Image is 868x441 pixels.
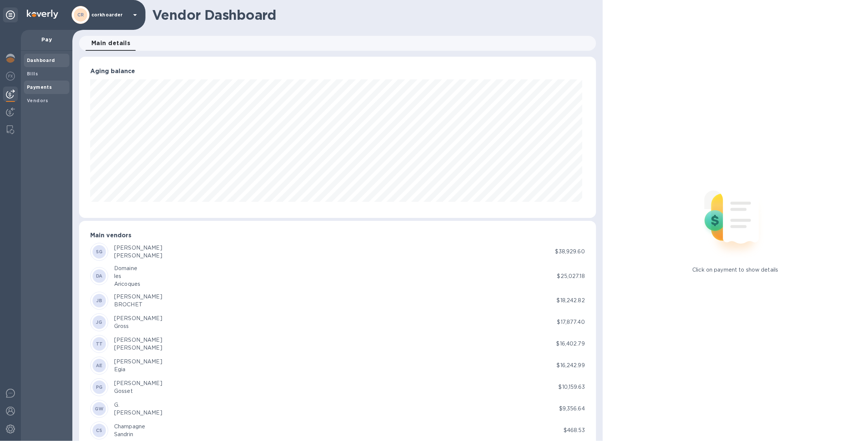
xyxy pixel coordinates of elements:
[91,38,131,49] span: Main details
[96,341,103,347] b: TT
[27,98,48,103] b: Vendors
[114,315,162,322] div: [PERSON_NAME]
[96,273,103,279] b: DA
[114,366,162,373] div: Egia
[91,12,129,18] p: corkhoarder
[90,68,585,75] h3: Aging balance
[114,409,162,417] div: [PERSON_NAME]
[114,252,162,260] div: [PERSON_NAME]
[114,322,162,330] div: Gross
[559,383,585,391] p: $10,159.63
[114,301,162,309] div: BROCHET
[27,10,58,19] img: Logo
[152,7,591,23] h1: Vendor Dashboard
[114,401,162,409] div: G.
[114,272,140,280] div: les
[555,248,585,256] p: $38,929.60
[114,293,162,301] div: [PERSON_NAME]
[564,426,585,434] p: $468.53
[114,431,145,438] div: Sandrin
[114,379,162,387] div: [PERSON_NAME]
[96,428,103,433] b: CS
[96,319,103,325] b: JG
[114,265,140,272] div: Domaine
[96,384,103,390] b: PG
[3,7,18,22] div: Unpin categories
[557,362,585,369] p: $16,242.99
[114,336,162,344] div: [PERSON_NAME]
[114,387,162,395] div: Gosset
[27,36,66,43] p: Pay
[557,297,585,304] p: $18,242.82
[114,280,140,288] div: Aricoques
[557,318,585,326] p: $17,877.40
[114,344,162,352] div: [PERSON_NAME]
[77,12,84,18] b: CR
[114,244,162,252] div: [PERSON_NAME]
[96,249,103,254] b: SG
[27,57,55,63] b: Dashboard
[95,406,104,412] b: GW
[6,72,15,81] img: Foreign exchange
[96,363,103,368] b: AE
[114,423,145,431] div: Champagne
[557,272,585,280] p: $25,027.18
[90,232,585,239] h3: Main vendors
[692,266,778,274] p: Click on payment to show details
[27,84,52,90] b: Payments
[96,298,103,303] b: JB
[557,340,585,348] p: $16,402.79
[114,358,162,366] div: [PERSON_NAME]
[27,71,38,76] b: Bills
[559,405,585,413] p: $9,356.64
